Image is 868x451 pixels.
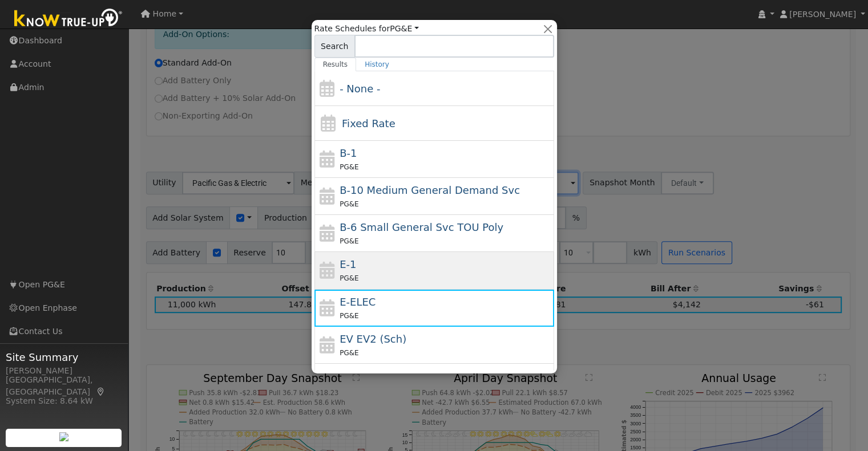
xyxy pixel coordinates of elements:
div: System Size: 8.64 kW [6,395,122,407]
a: PG&E [390,24,419,33]
span: PG&E [340,163,358,171]
img: Know True-Up [9,6,128,32]
span: E-1 [340,258,356,270]
span: PG&E [340,237,358,245]
img: retrieve [59,432,68,441]
span: Electric Vehicle EV2 (Sch) [340,333,406,345]
span: PG&E [340,349,358,357]
span: B-6 Small General Service TOU Poly Phase [340,221,503,233]
span: Site Summary [6,350,122,365]
span: PG&E [340,312,358,320]
span: Rate Schedules for [314,23,419,35]
span: - None - [340,83,380,95]
span: PG&E [340,200,358,208]
span: Home [153,9,177,18]
span: Search [314,35,355,58]
div: [PERSON_NAME] [6,365,122,377]
span: [PERSON_NAME] [789,10,856,19]
a: Map [96,387,106,396]
a: History [356,58,398,71]
a: Results [314,58,357,71]
span: B-1 [340,147,357,159]
span: B-10 Medium General Demand Service (Primary Voltage) [340,184,520,196]
span: E-ELEC [340,296,376,308]
div: [GEOGRAPHIC_DATA], [GEOGRAPHIC_DATA] [6,374,122,398]
span: PG&E [340,274,358,282]
span: E-TOU-C [340,370,382,382]
span: Fixed Rate [342,117,395,129]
